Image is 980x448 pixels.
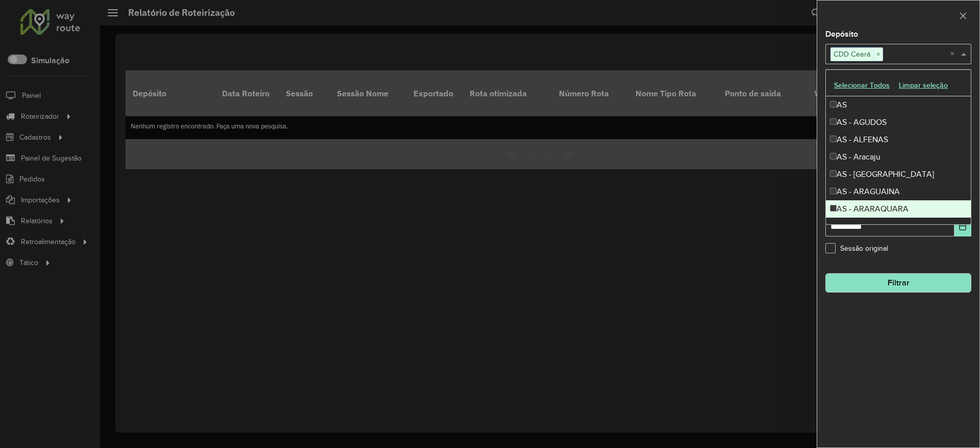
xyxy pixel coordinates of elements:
[954,216,971,236] button: Choose Date
[825,28,858,40] label: Depósito
[873,48,883,61] span: ×
[950,48,959,60] span: Clear all
[826,131,971,148] div: AS - ALFENAS
[894,77,952,93] button: Limpar seleção
[826,218,971,235] div: AS - AS Minas
[826,183,971,200] div: AS - ARAGUAINA
[826,166,971,183] div: AS - [GEOGRAPHIC_DATA]
[829,77,894,93] button: Selecionar Todos
[825,273,971,293] button: Filtrar
[825,69,971,225] ng-dropdown-panel: Options list
[831,48,873,60] span: CDD Ceará
[826,200,971,218] div: AS - ARARAQUARA
[825,243,888,254] label: Sessão original
[826,114,971,131] div: AS - AGUDOS
[826,96,971,114] div: AS
[826,148,971,166] div: AS - Aracaju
